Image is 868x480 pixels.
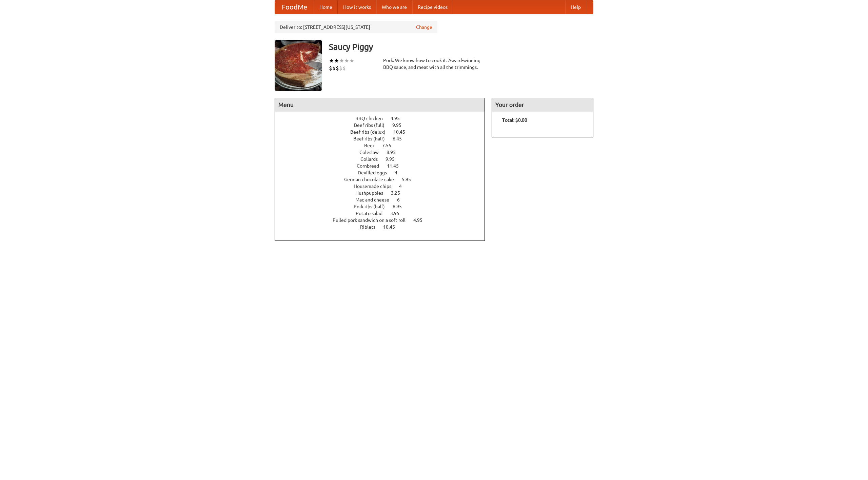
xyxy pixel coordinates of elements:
span: 4.95 [391,116,407,121]
img: angular.jpg [275,40,322,91]
a: Pulled pork sandwich on a soft roll 4.95 [333,217,435,223]
li: ★ [344,57,349,64]
a: Devilled eggs 4 [358,170,410,175]
b: Total: $0.00 [502,117,527,123]
a: Beer 7.55 [364,143,404,148]
span: Potato salad [356,211,389,216]
a: Potato salad 3.95 [356,211,412,216]
h4: Menu [275,98,485,112]
span: Pulled pork sandwich on a soft roll [333,217,412,223]
div: Pork. We know how to cook it. Award-winning BBQ sauce, and meat with all the trimmings. [383,57,485,71]
span: 6.95 [393,204,409,209]
span: 5.95 [402,177,418,182]
a: Cornbread 11.45 [357,163,411,169]
li: $ [329,64,332,72]
span: 6.45 [393,136,409,141]
span: 10.45 [383,224,402,230]
span: Coleslaw [359,150,386,155]
span: Riblets [360,224,382,230]
li: $ [336,64,339,72]
a: German chocolate cake 5.95 [344,177,423,182]
li: ★ [334,57,339,64]
a: Collards 9.95 [360,156,407,162]
div: Deliver to: [STREET_ADDRESS][US_STATE] [275,21,437,33]
a: Beef ribs (delux) 10.45 [350,129,418,135]
span: 9.95 [386,156,401,162]
a: Who we are [376,0,412,14]
span: 4.95 [413,217,429,223]
span: Cornbread [357,163,386,169]
a: BBQ chicken 4.95 [355,116,412,121]
h3: Saucy Piggy [329,40,593,54]
a: Housemade chips 4 [354,184,414,189]
span: Beef ribs (half) [353,136,392,141]
a: Recipe videos [412,0,453,14]
a: Mac and cheese 6 [355,197,412,203]
span: Beef ribs (delux) [350,129,392,135]
span: 3.95 [390,211,406,216]
span: Pork ribs (half) [354,204,392,209]
span: Mac and cheese [355,197,396,203]
li: ★ [349,57,354,64]
a: Beef ribs (full) 9.95 [354,122,414,128]
span: German chocolate cake [344,177,401,182]
span: Beef ribs (full) [354,122,391,128]
a: Help [565,0,586,14]
span: BBQ chicken [355,116,390,121]
span: 11.45 [387,163,406,169]
li: ★ [339,57,344,64]
span: 4 [399,184,409,189]
a: Pork ribs (half) 6.95 [354,204,414,209]
a: Beef ribs (half) 6.45 [353,136,414,141]
span: 7.55 [382,143,398,148]
a: Change [416,24,432,31]
a: FoodMe [275,0,314,14]
h4: Your order [492,98,593,112]
a: How it works [338,0,376,14]
span: Collards [360,156,384,162]
span: 8.95 [387,150,402,155]
span: 10.45 [393,129,412,135]
li: $ [342,64,346,72]
span: Housemade chips [354,184,398,189]
span: 3.25 [391,190,407,196]
span: 6 [397,197,407,203]
span: 9.95 [392,122,408,128]
li: $ [332,64,336,72]
a: Home [314,0,338,14]
li: $ [339,64,342,72]
a: Hushpuppies 3.25 [355,190,413,196]
a: Riblets 10.45 [360,224,408,230]
li: ★ [329,57,334,64]
span: Devilled eggs [358,170,394,175]
span: Hushpuppies [355,190,390,196]
span: 4 [395,170,404,175]
a: Coleslaw 8.95 [359,150,408,155]
span: Beer [364,143,381,148]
